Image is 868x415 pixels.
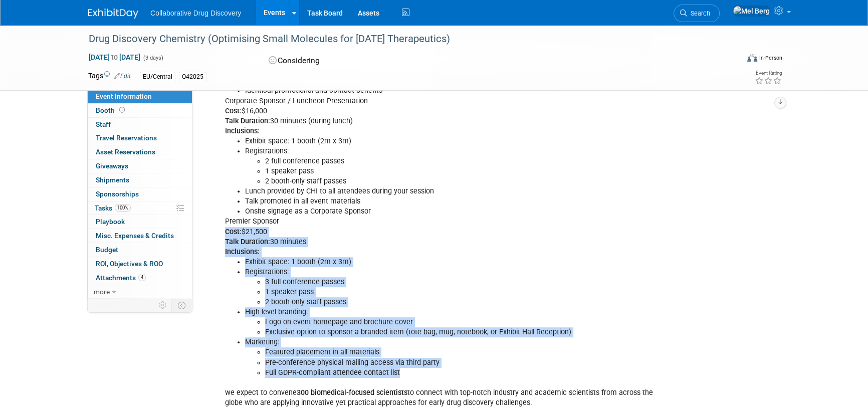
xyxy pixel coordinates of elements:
span: Booth not reserved yet [117,106,127,114]
span: more [94,288,110,296]
a: Booth [88,104,192,117]
a: Misc. Expenses & Credits [88,229,192,243]
a: more [88,285,192,299]
span: [DATE] [DATE] [88,53,141,62]
li: Exclusive option to sponsor a branded item (tote bag, mug, notebook, or Exhibit Hall Reception) [265,327,664,337]
span: Tasks [95,204,131,212]
a: Event Information [88,90,192,103]
span: Playbook [96,218,125,226]
span: Travel Reservations [96,134,157,142]
b: 300 biomedical-focused scientists [297,388,407,397]
li: Talk promoted in all event materials [245,196,664,206]
a: Budget [88,243,192,257]
span: Shipments [96,176,129,184]
li: Identical promotional and contact benefits [245,86,664,96]
div: EU/Central [140,72,175,82]
a: Travel Reservations [88,131,192,145]
b: Talk Duration: [225,238,270,246]
div: Q42025 [179,72,206,82]
li: Registrations: [245,146,664,186]
a: Giveaways [88,159,192,173]
span: Asset Reservations [96,148,155,156]
a: Edit [114,73,131,80]
a: Playbook [88,215,192,229]
span: Misc. Expenses & Credits [96,232,174,240]
div: Event Format [679,52,782,67]
li: 2 booth-only staff passes [265,297,664,307]
li: High-level branding: [245,307,664,337]
a: Sponsorships [88,187,192,201]
span: Sponsorships [96,190,139,198]
li: Pre-conference physical mailing access via third party [265,358,664,368]
b: Cost: [225,107,242,115]
a: Search [674,5,720,22]
span: Attachments [96,274,146,282]
span: to [110,53,119,61]
span: Giveaways [96,162,128,170]
span: Collaborative Drug Discovery [150,9,241,17]
a: Staff [88,118,192,131]
a: Asset Reservations [88,145,192,159]
span: Search [687,10,710,17]
span: Staff [96,120,111,128]
div: In-Person [759,54,782,62]
b: Inclusions: [225,248,260,256]
li: Lunch provided by CHI to all attendees during your session [245,186,664,196]
img: ExhibitDay [88,9,138,19]
img: Format-Inperson.png [747,54,757,62]
span: Event Information [96,92,152,100]
li: Exhibit space: 1 booth (2m x 3m) [245,136,664,146]
li: Onsite signage as a Corporate Sponsor [245,206,664,217]
li: 2 booth-only staff passes [265,176,664,186]
li: 1 speaker pass [265,166,664,176]
b: Talk Duration: [225,117,270,125]
a: Tasks100% [88,201,192,215]
span: Booth [96,106,127,114]
li: Registrations: [245,267,664,307]
span: Budget [96,246,118,254]
li: Featured placement in all materials [265,347,664,357]
img: Mel Berg [733,6,770,17]
b: Inclusions: [225,127,260,135]
div: Event Rating [755,71,782,76]
b: Cost: [225,228,242,236]
td: Toggle Event Tabs [172,299,192,312]
a: ROI, Objectives & ROO [88,257,192,271]
li: Logo on event homepage and brochure cover [265,317,664,327]
div: Considering [266,52,487,70]
a: Attachments4 [88,271,192,285]
li: Exhibit space: 1 booth (2m x 3m) [245,257,664,267]
span: 4 [138,274,146,281]
li: Full GDPR-compliant attendee contact list [265,368,664,378]
td: Tags [88,71,131,82]
div: Drug Discovery Chemistry (Optimising Small Molecules for [DATE] Therapeutics) [85,30,723,48]
span: 100% [115,204,131,212]
span: (3 days) [142,55,163,61]
li: Marketing: [245,337,664,377]
li: 1 speaker pass [265,287,664,297]
td: Personalize Event Tab Strip [154,299,172,312]
li: 2 full conference passes [265,156,664,166]
span: ROI, Objectives & ROO [96,260,163,268]
a: Shipments [88,173,192,187]
li: 3 full conference passes [265,277,664,287]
